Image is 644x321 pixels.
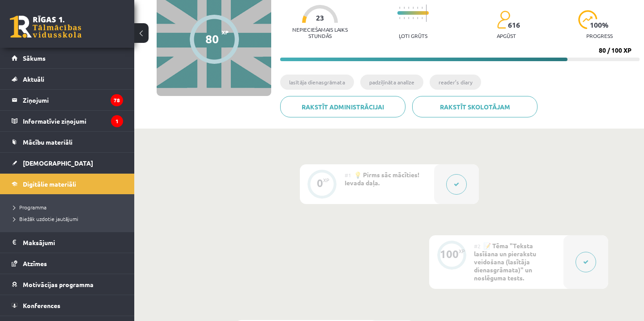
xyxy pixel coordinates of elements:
[323,178,329,183] div: XP
[404,17,405,19] img: icon-short-line-57e1e144782c952c97e751825c79c345078a6d821885a25fce030b3d8c18986b.svg
[12,153,123,173] a: [DEMOGRAPHIC_DATA]
[345,171,351,179] span: #1
[459,249,465,254] div: XP
[205,32,219,46] div: 80
[497,33,516,39] p: apgūst
[586,33,613,39] p: progress
[280,75,354,90] li: lasītāja dienasgrāmata
[497,10,510,29] img: students-c634bb4e5e11cddfef0936a35e636f08e4e9abd3cc4e673bd6f9a4125e45ecb1.svg
[404,7,405,9] img: icon-short-line-57e1e144782c952c97e751825c79c345078a6d821885a25fce030b3d8c18986b.svg
[12,132,123,152] a: Mācību materiāli
[10,16,81,38] a: Rīgas 1. Tālmācības vidusskola
[12,295,123,316] a: Konferences
[426,4,427,22] img: icon-long-line-d9ea69661e0d244f92f715978eff75569469978d946b2353a9bb055b3ed8787d.svg
[13,204,47,211] span: Programma
[23,180,76,188] span: Digitālie materiāli
[590,21,609,29] span: 100 %
[23,232,123,253] legend: Maksājumi
[578,10,597,29] img: icon-progress-161ccf0a02000e728c5f80fcf4c31c7af3da0e1684b2b1d7c360e028c24a22f1.svg
[399,17,400,19] img: icon-short-line-57e1e144782c952c97e751825c79c345078a6d821885a25fce030b3d8c18986b.svg
[12,232,123,253] a: Maksājumi
[12,253,123,274] a: Atzīmes
[474,242,536,282] span: 📝 Tēma "Teksta lasīšana un pierakstu veidošana (lasītāja dienasgrāmata)" un noslēguma tests.
[12,90,123,110] a: Ziņojumi78
[408,17,409,19] img: icon-short-line-57e1e144782c952c97e751825c79c345078a6d821885a25fce030b3d8c18986b.svg
[280,96,405,117] a: Rakstīt administrācijai
[360,75,423,90] li: padziļināta analīze
[111,115,123,127] i: 1
[12,174,123,194] a: Digitālie materiāli
[23,54,46,62] span: Sākums
[399,7,400,9] img: icon-short-line-57e1e144782c952c97e751825c79c345078a6d821885a25fce030b3d8c18986b.svg
[345,171,419,187] span: 💡 Pirms sāc mācīties! Ievada daļa.
[399,33,427,39] p: Ļoti grūts
[23,159,93,167] span: [DEMOGRAPHIC_DATA]
[13,203,125,211] a: Programma
[23,90,123,110] legend: Ziņojumi
[316,14,324,22] span: 23
[417,17,418,19] img: icon-short-line-57e1e144782c952c97e751825c79c345078a6d821885a25fce030b3d8c18986b.svg
[408,7,409,9] img: icon-short-line-57e1e144782c952c97e751825c79c345078a6d821885a25fce030b3d8c18986b.svg
[413,7,414,9] img: icon-short-line-57e1e144782c952c97e751825c79c345078a6d821885a25fce030b3d8c18986b.svg
[23,280,94,288] span: Motivācijas programma
[23,75,44,83] span: Aktuāli
[440,250,459,258] div: 100
[413,17,414,19] img: icon-short-line-57e1e144782c952c97e751825c79c345078a6d821885a25fce030b3d8c18986b.svg
[430,75,481,90] li: reader’s diary
[280,26,360,39] p: Nepieciešamais laiks stundās
[23,138,73,146] span: Mācību materiāli
[13,215,78,222] span: Biežāk uzdotie jautājumi
[317,179,323,187] div: 0
[222,29,229,35] span: XP
[12,111,123,131] a: Informatīvie ziņojumi1
[111,94,123,106] i: 78
[13,215,125,223] a: Biežāk uzdotie jautājumi
[12,69,123,89] a: Aktuāli
[508,21,520,29] span: 616
[422,17,422,19] img: icon-short-line-57e1e144782c952c97e751825c79c345078a6d821885a25fce030b3d8c18986b.svg
[12,48,123,68] a: Sākums
[422,7,422,9] img: icon-short-line-57e1e144782c952c97e751825c79c345078a6d821885a25fce030b3d8c18986b.svg
[412,96,537,117] a: Rakstīt skolotājam
[474,242,481,250] span: #2
[23,301,60,309] span: Konferences
[23,111,123,131] legend: Informatīvie ziņojumi
[417,7,418,9] img: icon-short-line-57e1e144782c952c97e751825c79c345078a6d821885a25fce030b3d8c18986b.svg
[23,259,47,267] span: Atzīmes
[12,274,123,295] a: Motivācijas programma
